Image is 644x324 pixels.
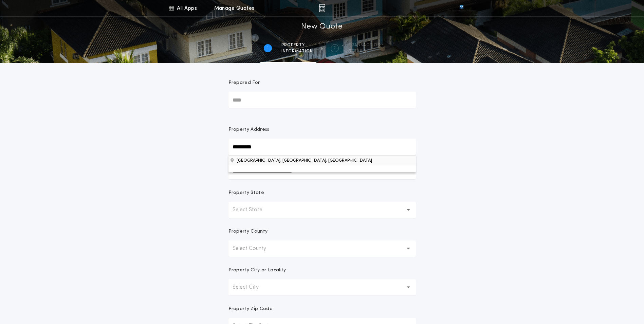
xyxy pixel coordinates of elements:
p: Select County [233,245,277,253]
img: img [319,4,325,12]
img: vs-icon [447,5,476,12]
h1: New Quote [301,21,343,32]
p: Property State [228,190,264,196]
button: Select City [228,279,416,295]
span: Transaction [348,42,381,48]
button: Property Address [228,155,416,165]
p: Property Zip Code [228,306,273,312]
p: Prepared For [228,79,260,86]
span: Property [281,42,313,48]
h2: 1 [267,46,269,51]
p: Select State [233,206,273,214]
span: details [348,49,381,54]
h2: 2 [333,46,336,51]
p: Property County [228,228,268,235]
span: information [281,49,313,54]
button: Select State [228,202,416,218]
p: Property Address [228,126,416,133]
p: Property City or Locality [228,267,286,274]
input: Prepared For [228,92,416,108]
p: Select City [233,283,270,291]
button: Select County [228,240,416,257]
